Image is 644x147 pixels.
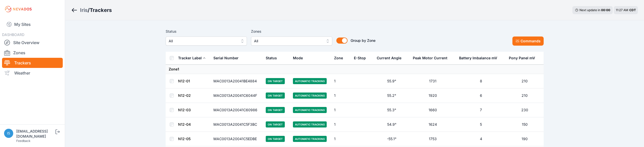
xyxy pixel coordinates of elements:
td: 1660 [410,103,456,117]
label: Zones [251,28,332,34]
span: 11:27 AM [616,8,628,12]
td: 190 [506,132,543,146]
td: 55.9° [374,74,410,88]
a: N12-05 [178,137,191,141]
td: 210 [506,88,543,103]
div: Zone [334,56,343,61]
a: Weather [2,68,63,78]
td: 1 [331,88,351,103]
button: Commands [512,36,544,46]
span: On Target [266,78,285,84]
td: 5 [456,117,506,132]
a: Trackers [2,58,63,68]
button: Zone [334,52,347,64]
div: Current Angle [377,56,401,61]
button: Serial Number [213,52,243,64]
div: E-Stop [354,56,366,61]
span: Automatic Tracking [293,93,327,99]
span: CDT [629,8,636,12]
td: MAC0013A20041C5F3BC [210,117,263,132]
button: E-Stop [354,52,370,64]
div: Battery Imbalance mV [459,56,497,61]
span: Automatic Tracking [293,78,327,84]
img: iswagart@prim.com [4,129,13,138]
td: 1731 [410,74,456,88]
button: Pony Panel mV [509,52,539,64]
span: All [254,38,322,44]
a: Site Overview [2,38,63,48]
a: Zones [2,48,63,58]
span: On Target [266,136,285,142]
div: Mode [293,56,303,61]
a: N12-03 [178,108,191,112]
td: 1753 [410,132,456,146]
td: 1920 [410,88,456,103]
span: Group by Zone [351,38,375,43]
a: N12-02 [178,93,191,98]
div: Serial Number [213,56,239,61]
img: Nevados [4,5,33,13]
td: 55.2° [374,88,410,103]
span: Automatic Tracking [293,121,327,127]
td: 1624 [410,117,456,132]
div: Tracker Label [178,56,202,61]
div: Peak Motor Current [413,56,447,61]
div: Pony Panel mV [509,56,535,61]
td: MAC0013A20041BE4884 [210,74,263,88]
span: On Target [266,121,285,127]
td: 1 [331,117,351,132]
td: Zone 1 [166,65,544,74]
h3: Trackers [90,7,112,14]
button: Status [266,52,281,64]
span: Next update in [579,8,600,12]
a: My Sites [2,18,63,30]
button: All [166,36,247,46]
td: 4 [456,132,506,146]
td: MAC0013A20041C60986 [210,103,263,117]
span: On Target [266,93,285,99]
button: Current Angle [377,52,405,64]
td: MAC0013A20041C6044F [210,88,263,103]
td: MAC0013A20041C5EDBE [210,132,263,146]
span: Automatic Tracking [293,136,327,142]
button: Mode [293,52,307,64]
span: All [169,38,237,44]
td: 1 [331,74,351,88]
td: 8 [456,74,506,88]
span: Automatic Tracking [293,107,327,113]
span: On Target [266,107,285,113]
td: 6 [456,88,506,103]
td: 54.9° [374,117,410,132]
td: 55.3° [374,103,410,117]
div: [EMAIL_ADDRESS][DOMAIN_NAME] [16,129,54,139]
div: Status [266,56,277,61]
button: Peak Motor Current [413,52,451,64]
label: Status [166,28,247,34]
div: 00 : 00 [601,8,610,12]
nav: Breadcrumb [71,4,112,17]
a: Feedback [16,139,30,143]
a: N12-01 [178,79,190,83]
a: Iris [80,7,88,14]
td: 210 [506,74,543,88]
td: 7 [456,103,506,117]
td: 1 [331,103,351,117]
td: 1 [331,132,351,146]
span: / [88,7,90,14]
td: 230 [506,103,543,117]
button: All [251,36,332,46]
button: Battery Imbalance mV [459,52,501,64]
button: Tracker Label [178,52,206,64]
td: 150 [506,117,543,132]
td: -55.1° [374,132,410,146]
span: DASHBOARD [2,32,24,37]
a: N12-04 [178,122,191,126]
